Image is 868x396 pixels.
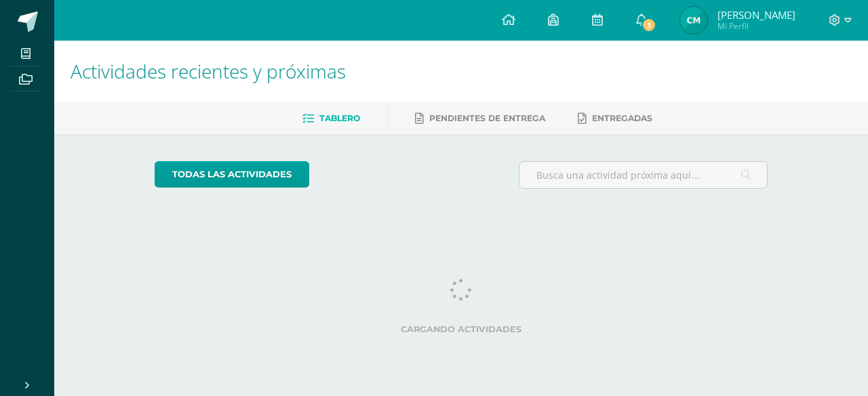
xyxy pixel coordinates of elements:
span: [PERSON_NAME] [717,8,795,22]
span: Tablero [319,113,360,123]
a: Entregadas [578,108,652,129]
a: Tablero [302,108,360,129]
span: Pendientes de entrega [429,113,545,123]
span: Mi Perfil [717,20,795,32]
span: Actividades recientes y próximas [71,58,346,84]
a: Pendientes de entrega [415,108,545,129]
span: Entregadas [592,113,652,123]
label: Cargando actividades [155,324,768,334]
span: 3 [642,18,656,32]
input: Busca una actividad próxima aquí... [519,162,768,188]
img: 3792b6fc87c44272cafa2ae4de6abd3e.png [680,7,707,34]
a: todas las Actividades [155,161,309,188]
